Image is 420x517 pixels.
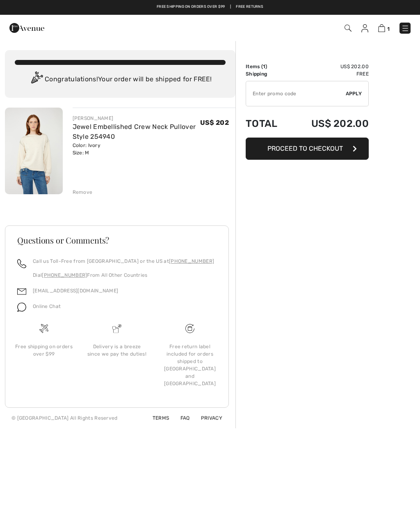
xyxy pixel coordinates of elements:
img: Jewel Embellished Crew Neck Pullover Style 254940 [5,108,63,194]
img: call [17,259,26,268]
span: US$ 202 [200,119,229,126]
div: Congratulations! Your order will be shipped for FREE! [15,71,226,88]
td: US$ 202.00 [290,63,369,70]
img: Search [345,25,352,32]
p: Dial From All Other Countries [33,271,214,279]
div: Free return label included for orders shipped to [GEOGRAPHIC_DATA] and [GEOGRAPHIC_DATA] [160,343,220,387]
td: US$ 202.00 [290,110,369,138]
a: [EMAIL_ADDRESS][DOMAIN_NAME] [33,288,118,294]
a: [PHONE_NUMBER] [169,258,214,264]
a: FAQ [171,415,190,421]
span: Proceed to Checkout [267,145,343,152]
img: Free shipping on orders over $99 [185,324,194,333]
span: 1 [263,64,265,69]
td: Shipping [246,70,290,78]
a: [PHONE_NUMBER] [42,272,87,278]
span: | [230,4,231,10]
img: Menu [401,24,409,32]
img: Shopping Bag [378,24,385,32]
td: Items ( ) [246,63,290,70]
a: Free shipping on orders over $99 [157,4,225,10]
img: email [17,287,26,296]
img: Delivery is a breeze since we pay the duties! [112,324,121,333]
p: Call us Toll-Free from [GEOGRAPHIC_DATA] or the US at [33,257,214,265]
a: Terms [143,415,169,421]
button: Proceed to Checkout [246,138,369,160]
a: Privacy [191,415,222,421]
a: 1 [378,23,390,33]
div: Delivery is a breeze since we pay the duties! [87,343,147,358]
img: chat [17,303,26,312]
img: Free shipping on orders over $99 [39,324,48,333]
a: 1ère Avenue [9,23,44,31]
h3: Questions or Comments? [17,236,217,244]
input: Promo code [246,81,346,106]
span: Apply [346,90,362,97]
td: Total [246,110,290,138]
div: Color: Ivory Size: M [73,142,200,156]
div: © [GEOGRAPHIC_DATA] All Rights Reserved [11,414,118,422]
div: Free shipping on orders over $99 [14,343,74,358]
td: Free [290,70,369,78]
a: Jewel Embellished Crew Neck Pullover Style 254940 [73,123,196,140]
span: Online Chat [33,303,61,309]
div: Remove [73,188,93,196]
span: 1 [387,26,390,32]
img: My Info [361,24,368,32]
img: Congratulation2.svg [28,71,45,88]
a: Free Returns [236,4,263,10]
img: 1ère Avenue [9,20,44,36]
div: [PERSON_NAME] [73,115,200,122]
